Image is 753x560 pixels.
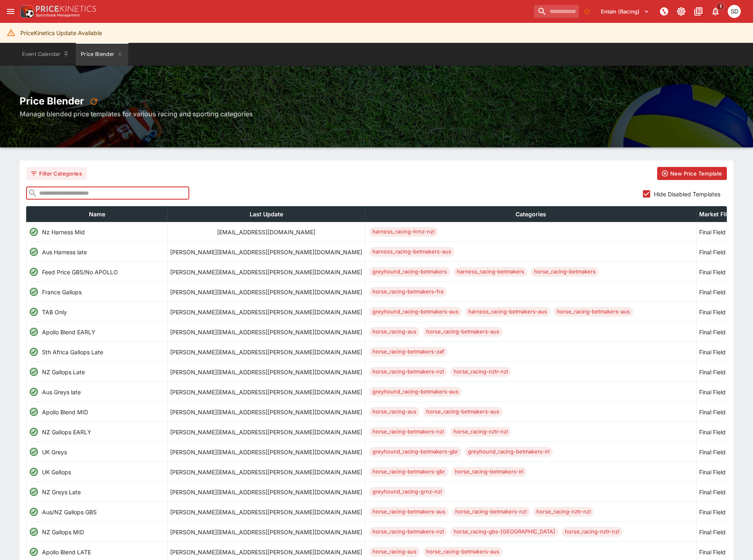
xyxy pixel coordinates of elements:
[42,408,88,416] p: Apollo Blend MID
[697,342,737,362] td: Final Field
[369,288,447,296] span: horse_racing-betmakers-fra
[697,302,737,322] td: Final Field
[580,5,594,18] button: No Bookmarks
[697,442,737,462] td: Final Field
[725,2,743,20] button: Stuart Dibb
[697,462,737,482] td: Final Field
[170,468,362,476] p: 2025-05-22 13:42:59 +10:00
[369,228,438,236] span: harness_racing-hrnz-nzl
[29,227,39,237] svg: Template enabled
[42,468,71,476] p: UK Gallops
[36,6,96,12] img: PriceKinetics
[42,288,82,296] p: France Gallops
[86,94,101,109] button: refresh
[170,288,362,296] p: 2025-09-23 11:49:35 +10:00
[29,367,39,377] svg: Template enabled
[170,268,362,276] p: 2025-04-15 08:44:10 +10:00
[369,468,448,476] span: horse_racing-betmakers-gbr
[452,508,530,516] span: horse_racing-betmakers-nzl
[450,368,511,376] span: horse_racing-nztr-nzl
[728,5,741,18] div: Stuart Dibb
[465,448,553,456] span: greyhound_racing-betmakers-irl
[170,408,362,416] p: 2024-09-20 11:41:09 +10:00
[170,368,362,376] p: 2025-09-12 13:53:36 +10:00
[170,448,362,456] p: 2025-05-08 13:34:50 +10:00
[465,308,550,316] span: harness_racing-betmakers-aus
[369,268,450,276] span: greyhound_racing-betmakers
[42,328,95,336] p: Apollo Blend EARLY
[454,268,527,276] span: harness_racing-betmakers
[42,248,87,256] p: Aus Harness late
[20,25,102,40] div: PriceKinetics Update Available
[26,167,87,180] button: Filter Categories
[80,209,114,219] span: Name
[534,5,579,18] input: search
[170,528,362,536] p: 2025-09-12 13:57:33 +10:00
[369,248,454,256] span: harness_racing-betmakers-aus
[697,207,737,222] th: Market Filter
[42,268,118,276] p: Feed Price GBS/No APOLLO
[423,328,503,336] span: horse_racing-betmakers-aus
[423,408,503,416] span: horse_racing-betmakers-aus
[450,528,558,536] span: horse_racing-gbs-[GEOGRAPHIC_DATA]
[42,228,85,236] p: Nz Harness Mid
[369,448,461,456] span: greyhound_racing-betmakers-gbr
[369,528,447,536] span: horse_racing-betmakers-nzl
[369,308,462,316] span: greyhound_racing-betmakers-aus
[708,4,723,19] button: Notifications
[369,548,420,556] span: horse_racing-aus
[42,308,67,316] p: TAB Only
[450,428,511,436] span: horse_racing-nztr-nzl
[20,94,733,109] h2: Price Blender
[170,248,362,256] p: 2025-06-20 15:59:53 +10:00
[18,3,34,20] img: PriceKinetics Logo
[697,362,737,382] td: Final Field
[691,4,706,19] button: Documentation
[42,368,85,376] p: NZ Gallops Late
[42,348,103,356] p: Sth Africa Gallops Late
[42,508,97,516] p: Aus/NZ Gallops GBS
[697,422,737,442] td: Final Field
[697,322,737,342] td: Final Field
[170,488,362,496] p: 2025-09-22 13:52:31 +10:00
[170,348,362,356] p: 2025-04-15 08:59:37 +10:00
[697,282,737,302] td: Final Field
[657,167,727,180] button: New Price Template
[42,388,81,396] p: Aus Greys late
[29,407,39,417] svg: Template enabled
[533,508,594,516] span: horse_racing-nztr-nzl
[369,348,447,356] span: horse_racing-betmakers-zaf
[654,190,720,198] span: Hide Disabled Templates
[168,207,365,222] th: Last Update
[36,13,80,17] img: Sportsbook Management
[20,109,733,119] h6: Manage blended price templates for various racing and sporting categories
[365,207,697,222] th: Categories
[42,428,91,436] p: NZ Gallops EARLY
[170,388,362,396] p: 2025-08-27 15:48:27 +10:00
[369,408,420,416] span: horse_racing-aus
[76,43,128,66] button: Price Blender
[554,308,633,316] span: horse_racing-betmakers-aus
[657,4,671,19] button: NOT Connected to PK
[697,242,737,262] td: Final Field
[29,347,39,357] svg: Template enabled
[29,427,39,437] svg: Template enabled
[170,548,362,556] p: 2025-08-27 16:04:32 +10:00
[369,328,420,336] span: horse_racing-aus
[170,228,362,236] p: 2025-08-12 09:48:47 +10:00
[369,508,449,516] span: horse_racing-betmakers-aus
[531,268,599,276] span: horse_racing-betmakers
[29,307,39,317] svg: Template enabled
[42,448,67,456] p: UK Greys
[29,387,39,397] svg: Template enabled
[29,287,39,297] svg: Template enabled
[596,5,654,18] button: Select Tenant
[29,327,39,337] svg: Template enabled
[42,528,84,536] p: NZ Gallops MID
[697,402,737,422] td: Final Field
[3,4,18,19] button: open drawer
[29,527,39,537] svg: Template enabled
[697,522,737,542] td: Final Field
[29,267,39,277] svg: Template enabled
[42,548,91,556] p: Apollo Blend LATE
